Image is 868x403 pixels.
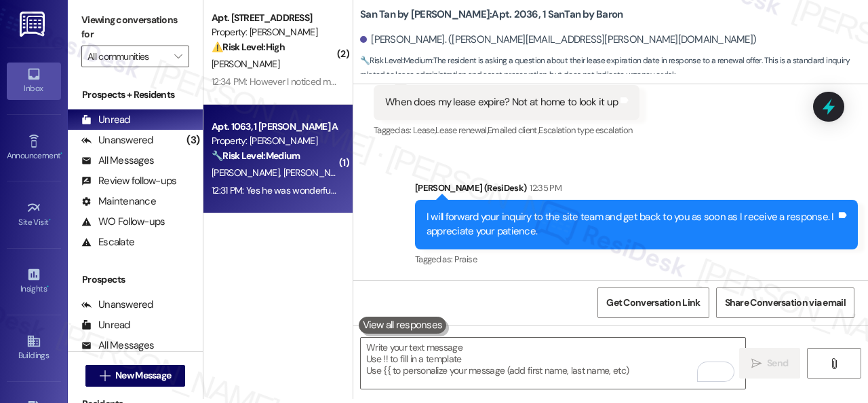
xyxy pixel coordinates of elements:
[526,181,561,195] div: 12:35 PM
[81,194,156,209] div: Maintenance
[115,368,171,383] span: New Message
[415,249,858,269] div: Tagged as:
[427,210,836,239] div: I will forward your inquiry to the site team and get back to you as soon as I receive a response....
[751,358,762,369] i: 
[81,113,130,127] div: Unread
[739,348,800,379] button: Send
[212,167,283,179] span: [PERSON_NAME]
[60,149,62,158] span: •
[7,263,61,300] a: Insights •
[360,33,756,47] div: [PERSON_NAME]. ([PERSON_NAME][EMAIL_ADDRESS][PERSON_NAME][DOMAIN_NAME])
[7,196,61,233] a: Site Visit •
[212,41,285,53] strong: ⚠️ Risk Level: High
[81,154,154,168] div: All Messages
[20,12,47,37] img: ResiDesk Logo
[716,287,854,318] button: Share Conversation via email
[415,181,858,200] div: [PERSON_NAME] (ResiDesk)
[725,296,846,310] span: Share Conversation via email
[68,88,203,102] div: Prospects + Residents
[374,120,639,140] div: Tagged as:
[68,273,203,287] div: Prospects
[85,365,186,387] button: New Message
[435,124,488,136] span: Lease renewal ,
[81,318,130,332] div: Unread
[212,58,279,70] span: [PERSON_NAME]
[488,124,538,136] span: Emailed client ,
[385,95,618,109] div: When does my lease expire? Not at home to look it up
[7,330,61,366] a: Buildings
[81,133,153,147] div: Unanswered
[47,282,49,292] span: •
[360,55,432,66] strong: 🔧 Risk Level: Medium
[454,253,477,265] span: Praise
[606,296,700,310] span: Get Conversation Link
[212,11,337,25] div: Apt. [STREET_ADDRESS]
[174,51,182,62] i: 
[212,25,337,39] div: Property: [PERSON_NAME]
[829,358,839,369] i: 
[100,370,110,381] i: 
[49,215,51,225] span: •
[81,338,154,353] div: All Messages
[361,338,745,389] textarea: To enrich screen reader interactions, please activate Accessibility in Grammarly extension settings
[360,54,868,83] span: : The resident is asking a question about their lease expiration date in response to a renewal of...
[212,134,337,148] div: Property: [PERSON_NAME]
[7,63,61,99] a: Inbox
[212,75,515,88] div: 12:34 PM: However I noticed my rent went up without notice over the summer
[81,174,176,188] div: Review follow-ups
[597,287,709,318] button: Get Conversation Link
[767,356,788,370] span: Send
[81,235,134,249] div: Escalate
[212,150,300,162] strong: 🔧 Risk Level: Medium
[212,120,337,134] div: Apt. 1063, 1 [PERSON_NAME] Apts LLC
[81,215,165,229] div: WO Follow-ups
[81,298,153,312] div: Unanswered
[283,167,351,179] span: [PERSON_NAME]
[81,10,189,46] label: Viewing conversations for
[360,7,623,22] b: San Tan by [PERSON_NAME]: Apt. 2036, 1 SanTan by Baron
[413,124,435,136] span: Lease ,
[183,130,203,151] div: (3)
[87,46,167,67] input: All communities
[538,124,632,136] span: Escalation type escalation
